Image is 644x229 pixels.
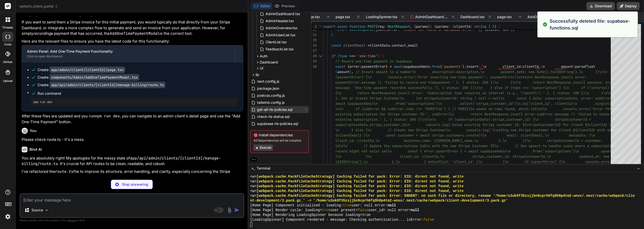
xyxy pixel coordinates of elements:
[335,107,436,111] span: \n\n if (subError && subError.code !== 'PGRST
[541,64,543,69] span: \
[335,27,347,32] span: return
[388,24,410,29] span: NextRequest
[378,54,380,58] span: )
[416,24,428,29] span: params
[521,75,587,79] span: return NextResponse.json({ error:
[410,24,412,29] span: ,
[22,169,243,180] p: I've refactored the file to improve its structure, error handling, and clarity, especially concer...
[335,85,436,90] span: message: 'One-time payment recorded successfully.'
[537,112,609,116] span: subError.message || 'Failed to check
[430,64,432,69] span: .
[436,107,535,111] span: 116') { // PGRST116 means no rows found, which is
[637,166,640,171] span: −
[484,27,486,32] span: {
[254,133,306,138] span: Install dependencies
[257,184,464,189] span: [webpack.cache.PackFileCacheStrategy] Caching failed for pack: Error: EIO: dirent not found, write
[337,70,349,74] span: amount
[464,64,466,69] span: .
[260,60,278,65] span: Dashboard
[436,101,521,106] span: )\n .select('stripe_customer_id')\n
[22,45,235,62] button: Admin Panel: Add One-Time Payment FunctionalityClick to open Workbench
[95,114,120,119] code: npm run dev
[466,64,478,69] span: insert
[349,64,360,69] span: error
[256,72,259,77] span: lib
[257,85,280,91] span: package.json
[436,133,537,138] span: ripe.customers.create({\n email: clientEm
[55,169,73,174] code: route.ts
[339,54,347,58] span: type
[265,18,295,24] span: AdminHeader.tsx
[38,91,238,96] span: Run command
[436,80,535,85] span: payment.' }, { status: 500 })\n }\n\n r
[3,79,13,83] label: Upload
[535,80,615,85] span: eturn NextResponse.json({ success: true,
[384,24,386,29] span: :
[335,159,436,164] span: toISOString(),\n },\n { onCo
[349,54,355,58] span: ===
[462,64,464,69] span: )
[2,25,13,30] label: threads
[386,27,388,32] span: {
[22,156,221,167] code: app/api/admin/clients/[clientId]/manage-billing/route.ts
[535,107,621,111] span: fine\n console.error('Error fetching
[50,82,165,88] code: app/api/admin/clients/[clientId]/manage-billing/route.ts
[436,149,535,153] span: upsertError } = await supabaseAdmin\n .f
[415,14,448,19] span: AdminDashboard.tsx
[351,203,387,208] span: user: null error:
[436,85,535,90] span: }, { status: 200 })\n\n } else if (type === 's
[521,64,523,69] span: :
[537,133,595,138] span: ail,\n metadata: {\n
[498,24,500,29] span: {
[257,78,280,84] span: next.config.js
[370,43,390,48] span: clientData
[38,67,125,72] div: Create
[250,208,322,213] span: [Home Page] Render cycle: loading=
[254,145,273,151] button: Execute
[20,218,244,223] p: Always double-check its answers. Your in Bind
[257,174,464,179] span: [webpack.cache.PackFileCacheStrategy] Caching failed for pack: Error: EIO: dirent not found, write
[265,11,301,17] span: AdminDashboard.tsx
[404,64,430,69] span: supabaseAdmin
[432,64,440,69] span: from
[272,3,297,10] button: Preview
[480,27,482,32] span: ,
[523,64,539,69] span: clientId
[265,46,294,52] span: FeedbackList.tsx
[30,128,37,133] h6: You
[337,54,339,58] span: (
[311,38,317,43] div: 25
[27,49,230,54] div: Admin Panel: Add One-Time Payment Functionality
[335,133,436,138] span: {clientEmail}`)\n const customer = await st
[636,164,641,172] button: −
[335,101,436,106] span: await supabaseAdmin\n .from('subscriptions'
[351,70,353,74] span: ,
[311,48,317,53] div: 27
[478,64,480,69] span: (
[586,2,615,10] button: Download
[38,82,165,87] div: Create
[369,208,411,213] span: user_id= null error=
[343,43,366,48] span: clientEmail
[311,32,317,38] div: 24
[382,54,384,58] span: {
[436,96,537,101] span: CustomerId: string | null = null\n const { da
[317,53,324,59] div: Click to collapse the range.
[311,59,317,64] div: 29
[527,138,603,143] span: \n stripeCustomerId = customer.
[45,208,49,212] img: Pick Models
[4,212,12,221] img: settings
[535,149,613,153] span: rom('subscriptions')\n .upsert
[543,18,548,31] img: alert
[357,54,378,58] span: 'one-time'
[537,91,627,95] span: ").' }, { status: 400 })\n }\n\n //
[355,70,456,74] span: // Ensure amount is a number\n description:
[390,64,392,69] span: =
[257,193,635,198] span: [webpack.cache.PackFileCacheStrategy] Caching failed for pack: Error: ENOENT: no such file or dir...
[257,92,285,99] span: postcss.config.js
[250,217,423,222] span: [LoadingSpinner] Component rendered - message: Checking authentication... isError:
[358,208,369,213] span: false
[498,27,500,32] span: :
[323,24,335,29] span: export
[251,166,255,171] span: >_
